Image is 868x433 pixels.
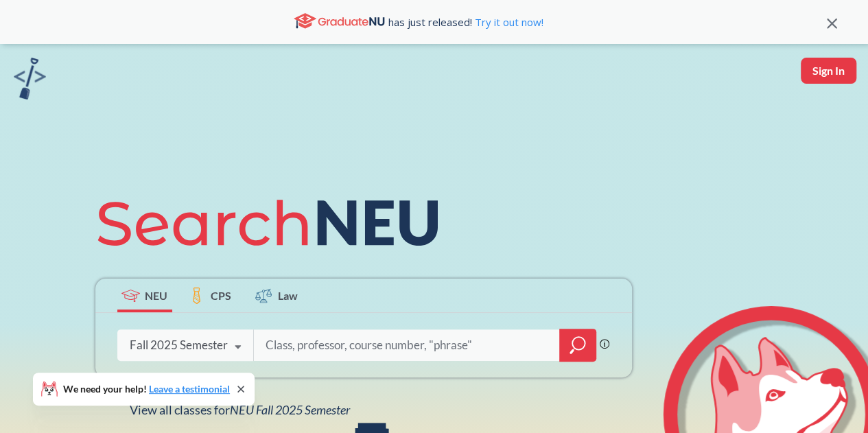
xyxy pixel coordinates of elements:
span: Law [278,288,298,303]
a: Leave a testimonial [149,383,230,395]
div: Fall 2025 Semester [130,338,228,353]
span: NEU [145,288,167,303]
div: magnifying glass [559,329,596,362]
span: NEU Fall 2025 Semester [230,402,350,417]
a: Try it out now! [472,15,543,29]
button: Sign In [801,58,856,84]
span: has just released! [388,14,543,30]
span: View all classes for [130,402,350,417]
a: sandbox logo [14,58,46,104]
svg: magnifying glass [570,336,586,355]
span: We need your help! [63,384,230,394]
img: sandbox logo [14,58,46,100]
span: CPS [211,288,231,303]
input: Class, professor, course number, "phrase" [264,331,550,360]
